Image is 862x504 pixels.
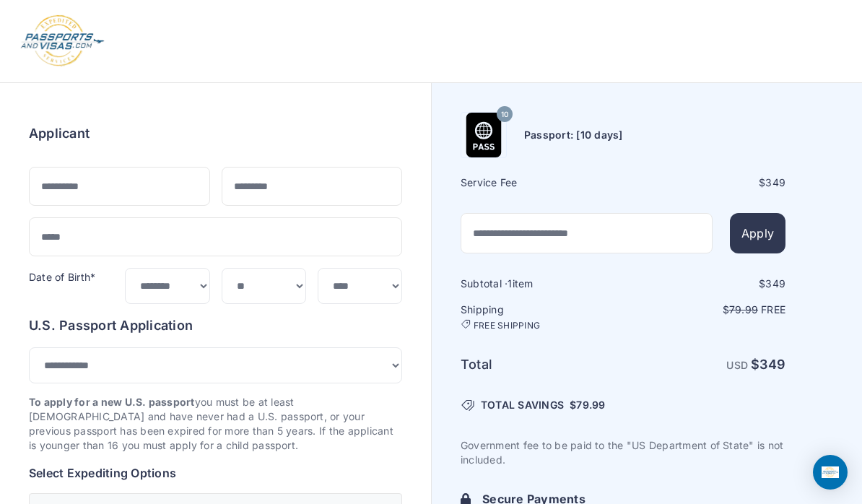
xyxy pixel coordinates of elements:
[19,14,105,68] img: Logo
[576,399,605,411] span: 79.99
[751,357,785,372] strong: $
[29,395,402,453] p: you must be at least [DEMOGRAPHIC_DATA] and have never had a U.S. passport, or your previous pass...
[461,113,506,157] img: Product Name
[524,128,623,142] h6: Passport: [10 days]
[501,105,508,124] span: 10
[474,320,540,331] span: FREE SHIPPING
[461,438,785,467] p: Government fee to be paid to the "US Department of State" is not included.
[29,464,402,482] h6: Select Expediting Options
[729,303,758,316] span: 79.99
[730,213,785,253] button: Apply
[624,303,785,317] p: $
[624,277,785,291] div: $
[461,175,622,190] h6: Service Fee
[765,277,785,290] span: 349
[726,359,748,371] span: USD
[759,357,785,372] span: 349
[461,277,622,291] h6: Subtotal · item
[461,303,622,331] h6: Shipping
[461,355,622,375] h6: Total
[29,316,402,336] h6: U.S. Passport Application
[29,123,90,144] h6: Applicant
[765,176,785,188] span: 349
[761,303,785,316] span: Free
[813,455,848,490] div: Open Intercom Messenger
[570,398,605,412] span: $
[624,175,785,190] div: $
[29,271,95,283] label: Date of Birth*
[481,398,564,412] span: TOTAL SAVINGS
[508,277,512,290] span: 1
[29,396,195,408] strong: To apply for a new U.S. passport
